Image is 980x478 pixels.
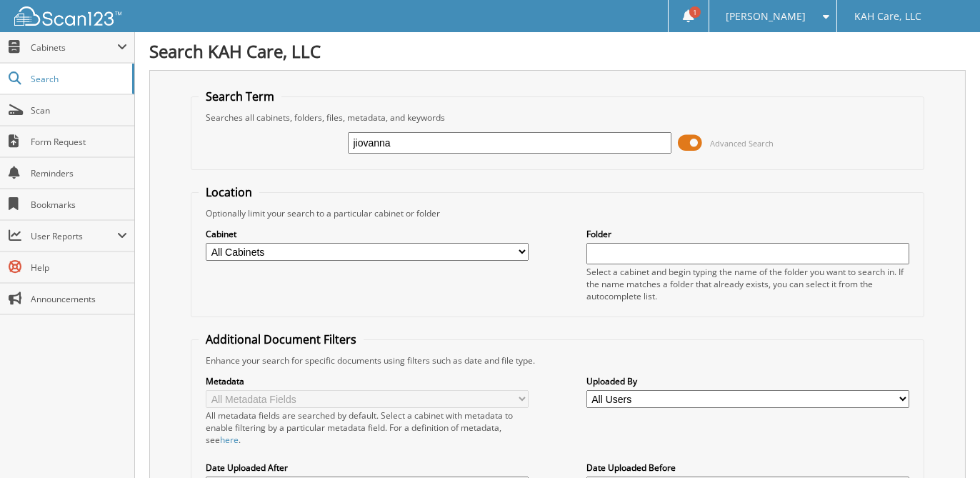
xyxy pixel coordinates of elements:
[726,12,806,21] span: [PERSON_NAME]
[206,462,529,474] label: Date Uploaded After
[149,39,966,63] h1: Search KAH Care, LLC
[586,228,909,240] label: Folder
[586,375,909,387] label: Uploaded By
[206,375,529,387] label: Metadata
[854,12,921,21] span: KAH Care, LLC
[31,230,117,242] span: User Reports
[31,262,127,274] span: Help
[31,73,125,85] span: Search
[31,167,127,179] span: Reminders
[199,89,281,104] legend: Search Term
[199,354,916,367] div: Enhance your search for specific documents using filters such as date and file type.
[199,332,364,347] legend: Additional Document Filters
[711,138,774,149] span: Advanced Search
[31,293,127,305] span: Announcements
[586,462,909,474] label: Date Uploaded Before
[206,409,529,446] div: All metadata fields are searched by default. Select a cabinet with metadata to enable filtering b...
[220,434,239,446] a: here
[689,6,701,18] span: 1
[199,207,916,219] div: Optionally limit your search to a particular cabinet or folder
[31,136,127,148] span: Form Request
[14,6,121,26] img: scan123-logo-white.svg
[31,199,127,211] span: Bookmarks
[909,409,980,478] iframe: Chat Widget
[199,184,259,200] legend: Location
[206,228,529,240] label: Cabinet
[586,266,909,302] div: Select a cabinet and begin typing the name of the folder you want to search in. If the name match...
[199,111,916,124] div: Searches all cabinets, folders, files, metadata, and keywords
[31,104,127,116] span: Scan
[31,41,117,54] span: Cabinets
